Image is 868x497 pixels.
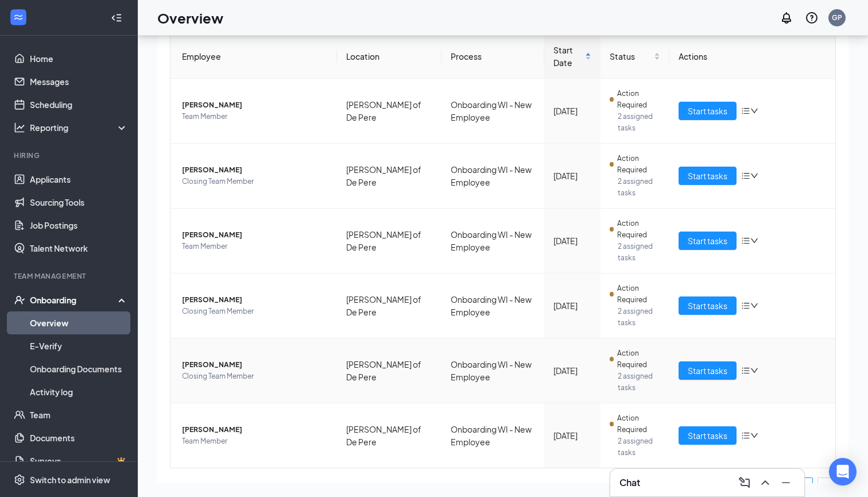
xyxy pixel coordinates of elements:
svg: Collapse [111,12,122,24]
span: down [750,172,758,180]
span: 2 assigned tasks [618,436,660,459]
svg: Minimize [779,476,793,490]
svg: ComposeMessage [738,476,751,490]
span: Status [610,50,651,63]
svg: WorkstreamLogo [13,11,24,23]
td: [PERSON_NAME] of De Pere [337,79,441,144]
a: Talent Network [30,237,128,260]
td: [PERSON_NAME] of De Pere [337,338,441,403]
td: Onboarding WI - New Employee [441,144,544,209]
span: [PERSON_NAME] [182,424,328,436]
span: down [750,237,758,245]
button: Start tasks [679,167,737,185]
span: Closing Team Member [182,306,328,317]
div: Team Management [14,271,126,281]
td: [PERSON_NAME] of De Pere [337,273,441,338]
span: bars [741,106,750,115]
svg: Analysis [14,122,25,133]
a: Onboarding Documents [30,357,128,380]
h3: Chat [619,476,640,489]
svg: ChevronUp [758,476,772,490]
td: Onboarding WI - New Employee [441,209,544,273]
td: [PERSON_NAME] of De Pere [337,144,441,209]
td: [PERSON_NAME] of De Pere [337,209,441,273]
button: Minimize [777,473,795,492]
span: down [750,431,758,440]
a: E-Verify [30,334,128,357]
span: Team Member [182,111,328,122]
button: ChevronUp [756,473,774,492]
button: Start tasks [679,102,737,120]
a: Team [30,403,128,426]
span: Start tasks [688,364,727,377]
td: Onboarding WI - New Employee [441,338,544,403]
span: Team Member [182,436,328,447]
span: Action Required [617,348,660,371]
th: Employee [170,34,337,79]
span: bars [741,431,750,440]
svg: UserCheck [14,294,25,306]
a: Messages [30,70,128,93]
button: Start tasks [679,296,737,315]
button: right [817,477,836,496]
span: Start tasks [688,429,727,442]
div: Reporting [30,122,129,133]
td: [PERSON_NAME] of De Pere [337,403,441,468]
a: Job Postings [30,214,128,237]
div: [DATE] [553,429,592,442]
div: [DATE] [553,234,592,247]
span: bars [741,171,750,180]
button: Start tasks [679,232,737,250]
div: [DATE] [553,364,592,377]
div: Switch to admin view [30,474,110,486]
span: [PERSON_NAME] [182,359,328,371]
span: Start tasks [688,299,727,312]
a: Applicants [30,168,128,191]
span: Start tasks [688,234,727,247]
span: Action Required [617,413,660,436]
span: 2 assigned tasks [618,111,660,134]
a: Sourcing Tools [30,191,128,214]
span: Closing Team Member [182,176,328,187]
a: SurveysCrown [30,449,128,472]
span: bars [741,236,750,245]
span: Start Date [553,44,583,69]
span: [PERSON_NAME] [182,229,328,241]
div: [DATE] [553,105,592,117]
th: Location [337,34,441,79]
div: Onboarding [30,294,118,306]
span: Action Required [617,218,660,241]
td: Onboarding WI - New Employee [441,273,544,338]
span: [PERSON_NAME] [182,99,328,111]
span: down [750,367,758,375]
div: [DATE] [553,169,592,182]
span: bars [741,366,750,375]
div: Hiring [14,151,126,160]
span: Start tasks [688,105,727,117]
a: Home [30,47,128,70]
a: Documents [30,426,128,449]
a: Activity log [30,380,128,403]
a: Overview [30,311,128,334]
a: Scheduling [30,93,128,116]
span: 2 assigned tasks [618,371,660,394]
svg: Settings [14,474,25,486]
span: bars [741,301,750,310]
button: ComposeMessage [735,473,754,492]
span: Action Required [617,88,660,111]
span: Start tasks [688,169,727,182]
th: Status [600,34,669,79]
svg: QuestionInfo [805,11,819,25]
li: Next Page [817,477,836,496]
span: down [750,107,758,115]
span: Team Member [182,241,328,252]
th: Actions [669,34,836,79]
span: Closing Team Member [182,371,328,382]
td: Onboarding WI - New Employee [441,79,544,144]
svg: Notifications [780,11,793,25]
td: Onboarding WI - New Employee [441,403,544,468]
div: Open Intercom Messenger [829,458,857,486]
div: GP [832,13,842,22]
span: Action Required [617,283,660,306]
span: 2 assigned tasks [618,306,660,329]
